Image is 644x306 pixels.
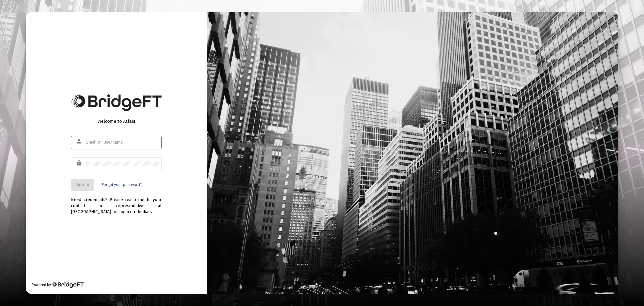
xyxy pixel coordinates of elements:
[76,159,83,167] mat-icon: lock
[76,138,83,145] mat-icon: person
[32,282,83,288] div: Powered by
[102,182,142,188] a: Forgot your password?
[71,191,162,215] div: Need credentials? Please reach out to your contact or representative at [GEOGRAPHIC_DATA] for log...
[52,282,83,288] img: Bridge Financial Technology Logo
[76,182,89,187] span: Sign In
[86,140,159,145] input: Email or Username
[71,94,162,111] img: Bridge Financial Technology Logo
[71,118,162,124] div: Welcome to Atlas!
[71,179,94,191] button: Sign In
